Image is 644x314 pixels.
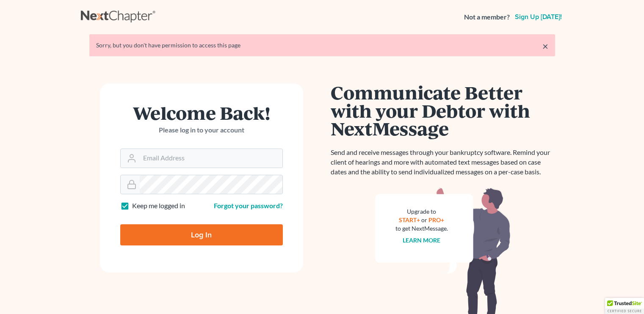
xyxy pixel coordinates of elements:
p: Please log in to your account [120,125,283,135]
p: Send and receive messages through your bankruptcy software. Remind your client of hearings and mo... [331,148,555,177]
a: PRO+ [428,216,444,223]
div: Upgrade to [395,207,448,216]
input: Log In [120,224,283,245]
label: Keep me logged in [132,201,185,211]
div: Sorry, but you don't have permission to access this page [96,41,548,50]
div: TrustedSite Certified [605,298,644,314]
div: to get NextMessage. [395,224,448,233]
a: Learn more [403,237,440,244]
a: START+ [399,216,420,223]
h1: Welcome Back! [120,104,283,122]
a: Forgot your password? [214,201,283,209]
strong: Not a member? [464,12,510,22]
h1: Communicate Better with your Debtor with NextMessage [331,83,555,138]
a: Sign up [DATE]! [513,14,564,20]
a: × [542,41,548,51]
span: or [421,216,427,223]
input: Email Address [140,149,282,168]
